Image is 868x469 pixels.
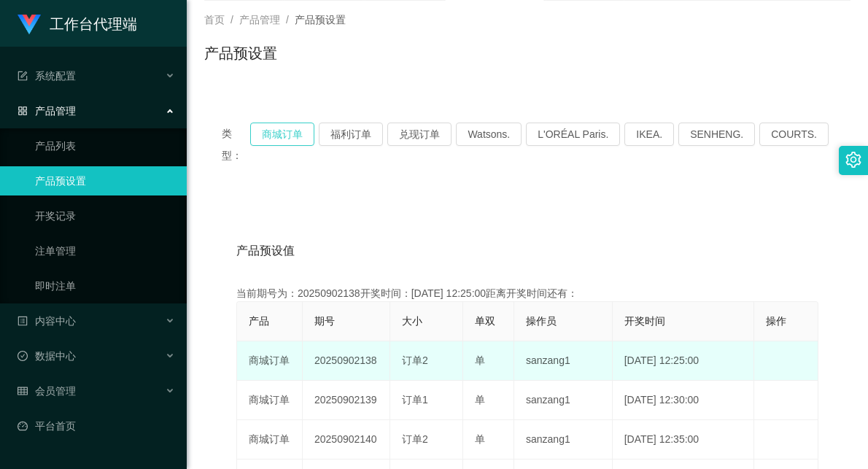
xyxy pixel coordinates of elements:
[514,341,613,381] td: sanzang1
[35,271,175,301] a: 即时注单
[236,242,295,260] span: 产品预设值
[475,433,485,445] span: 单
[230,14,233,26] span: /
[18,316,28,326] i: 图标: profile
[678,123,755,146] button: SENHENG.
[18,71,28,81] i: 图标: form
[314,315,335,327] span: 期号
[402,433,428,445] span: 订单2
[303,420,390,460] td: 20250902140
[237,420,303,460] td: 商城订单
[286,14,289,26] span: /
[18,411,175,441] a: 图标: dashboard平台首页
[35,236,175,265] a: 注单管理
[475,394,485,406] span: 单
[18,386,28,396] i: 图标: table
[18,15,41,35] img: logo.9652507e.png
[18,105,76,117] span: 产品管理
[237,341,303,381] td: 商城订单
[613,381,755,420] td: [DATE] 12:30:00
[250,123,314,146] button: 商城订单
[402,394,428,406] span: 订单1
[526,315,557,327] span: 操作员
[613,420,755,460] td: [DATE] 12:35:00
[766,315,786,327] span: 操作
[845,152,861,168] i: 图标: setting
[402,354,428,366] span: 订单2
[35,166,175,195] a: 产品预设置
[475,354,485,366] span: 单
[18,106,28,116] i: 图标: appstore-o
[295,14,346,26] span: 产品预设置
[303,341,390,381] td: 20250902138
[514,381,613,420] td: sanzang1
[237,381,303,420] td: 商城订单
[624,123,674,146] button: IKEA.
[35,131,175,160] a: 产品列表
[387,123,452,146] button: 兑现订单
[222,123,250,166] span: 类型：
[759,123,829,146] button: COURTS.
[18,385,76,397] span: 会员管理
[613,341,755,381] td: [DATE] 12:25:00
[236,286,818,301] div: 当前期号为：20250902138开奖时间：[DATE] 12:25:00距离开奖时间还有：
[249,315,269,327] span: 产品
[514,420,613,460] td: sanzang1
[18,350,76,362] span: 数据中心
[303,381,390,420] td: 20250902139
[319,123,383,146] button: 福利订单
[456,123,522,146] button: Watsons.
[475,315,495,327] span: 单双
[204,42,277,64] h1: 产品预设置
[50,1,137,47] h1: 工作台代理端
[18,351,28,361] i: 图标: check-circle-o
[18,315,76,327] span: 内容中心
[239,14,280,26] span: 产品管理
[624,315,665,327] span: 开奖时间
[18,18,137,29] a: 工作台代理端
[35,201,175,230] a: 开奖记录
[18,70,76,82] span: 系统配置
[526,123,620,146] button: L'ORÉAL Paris.
[204,14,225,26] span: 首页
[402,315,422,327] span: 大小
